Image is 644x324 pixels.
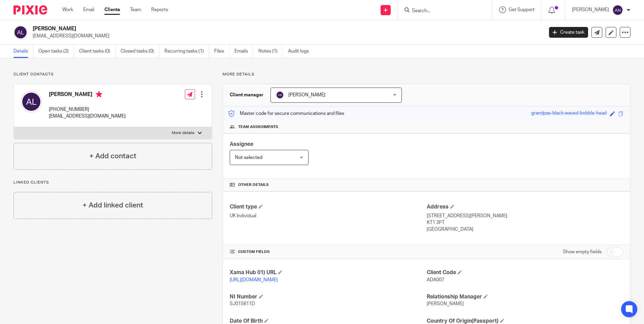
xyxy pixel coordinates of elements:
[223,72,631,77] p: More details
[411,8,472,14] input: Search
[228,110,344,117] p: Master code for secure communications and files
[288,45,314,58] a: Audit logs
[13,5,47,14] img: Pixie
[13,180,212,185] p: Linked clients
[130,6,141,13] a: Team
[612,5,623,15] img: svg%3E
[238,124,278,130] span: Team assignments
[21,91,42,112] img: svg%3E
[531,110,607,118] div: grandpas-black-waved-bobble-head
[230,213,426,219] p: UK Individual
[238,182,269,188] span: Other details
[83,6,94,13] a: Email
[572,6,609,13] p: [PERSON_NAME]
[49,106,126,113] p: [PHONE_NUMBER]
[563,249,602,255] label: Show empty fields
[230,269,426,276] h4: Xama Hub 01) URL
[230,92,264,98] h3: Client manager
[235,155,262,160] span: Not selected
[427,301,464,306] span: [PERSON_NAME]
[234,45,253,58] a: Emails
[13,45,33,58] a: Details
[549,27,588,38] a: Create task
[33,25,438,32] h2: [PERSON_NAME]
[509,7,535,12] span: Get Support
[230,249,426,255] h4: CUSTOM FIELDS
[49,91,126,99] h4: [PERSON_NAME]
[276,91,284,99] img: svg%3E
[427,269,623,276] h4: Client Code
[104,6,120,13] a: Clients
[96,91,102,98] i: Primary
[427,278,444,282] span: ADA007
[164,45,209,58] a: Recurring tasks (1)
[427,226,623,233] p: [GEOGRAPHIC_DATA]
[427,213,623,219] p: [STREET_ADDRESS][PERSON_NAME]
[427,293,623,300] h4: Relationship Manager
[230,278,278,282] a: [URL][DOMAIN_NAME]
[83,200,143,210] h4: + Add linked client
[230,293,426,300] h4: NI Number
[427,219,623,226] p: KT1 3PT
[230,203,426,210] h4: Client type
[151,6,168,13] a: Reports
[13,72,212,77] p: Client contacts
[288,93,325,97] span: [PERSON_NAME]
[258,45,283,58] a: Notes (1)
[172,130,194,136] p: More details
[33,33,539,39] p: [EMAIL_ADDRESS][DOMAIN_NAME]
[79,45,116,58] a: Client tasks (0)
[13,25,28,39] img: svg%3E
[230,301,255,306] span: SJ015811D
[230,141,253,147] span: Assignee
[214,45,229,58] a: Files
[62,6,73,13] a: Work
[89,151,136,161] h4: + Add contact
[38,45,74,58] a: Open tasks (2)
[427,203,623,210] h4: Address
[121,45,159,58] a: Closed tasks (0)
[49,113,126,120] p: [EMAIL_ADDRESS][DOMAIN_NAME]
